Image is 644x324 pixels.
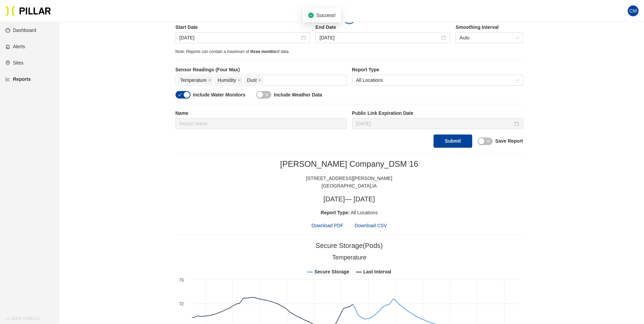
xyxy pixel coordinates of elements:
[355,223,387,228] span: Download CSV
[5,5,51,16] img: Pillar Technologies
[315,24,450,31] label: End Date
[456,24,523,31] label: Smoothing Interval
[314,269,349,274] tspan: Secure Storage
[352,66,523,73] label: Report Type
[176,66,347,73] label: Sensor Readings (Four Max)
[321,210,350,215] span: Report Type:
[434,134,472,148] button: Submit
[274,91,322,98] label: Include Weather Data
[316,13,336,18] span: Success!
[311,222,343,229] span: Download PDF
[352,110,523,117] label: Public Link Expiration Date
[258,78,261,83] span: close
[176,182,523,190] div: [GEOGRAPHIC_DATA] , IA
[176,195,523,203] h3: [DATE] — [DATE]
[176,24,310,31] label: Start Date
[5,60,23,66] a: environmentSites
[363,269,391,274] tspan: Last Interval
[179,302,184,306] text: 72
[332,254,366,261] tspan: Temperature
[265,93,269,97] span: close
[180,34,300,41] input: Sep 17, 2025
[5,28,36,33] a: dashboardDashboard
[178,93,182,97] span: check
[180,76,207,84] span: Temperature
[208,78,211,83] span: close
[176,159,523,169] h2: [PERSON_NAME] Company_DSM 16
[486,139,490,143] span: close
[176,118,347,129] input: Report Name
[193,91,245,98] label: Include Water Monitors
[250,49,276,54] span: three months
[176,209,523,216] div: All Locations
[176,110,347,117] label: Name
[319,34,440,41] input: Sep 18, 2025
[460,33,519,43] span: Auto
[5,76,31,82] a: line-chartReports
[179,278,184,283] text: 73
[247,76,257,84] span: Dust
[238,78,241,83] span: close
[5,44,25,49] a: alertAlerts
[176,175,523,182] div: [STREET_ADDRESS][PERSON_NAME]
[356,75,519,85] span: All Locations
[356,120,513,127] input: Oct 3, 2025
[308,13,314,18] span: check-circle
[176,49,523,55] div: Note: Reports can contain a maximum of of data.
[495,138,523,145] label: Save Report
[629,5,637,16] span: CM
[316,240,383,251] div: Secure Storage (Pods)
[218,76,236,84] span: Humidity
